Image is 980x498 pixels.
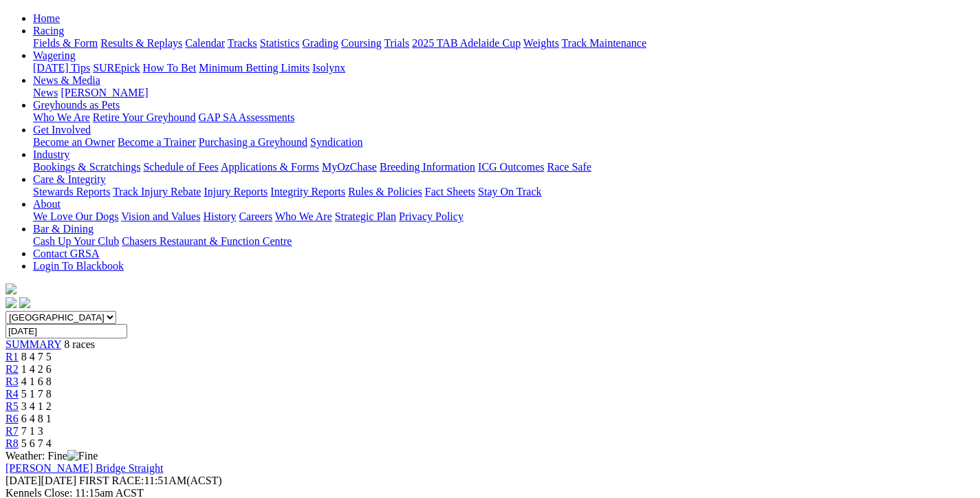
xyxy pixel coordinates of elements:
a: Rules & Policies [348,186,422,197]
a: R7 [6,425,19,437]
a: Careers [239,210,272,222]
a: Applications & Forms [221,161,319,173]
div: Racing [33,37,974,50]
div: Greyhounds as Pets [33,111,974,124]
a: Purchasing a Greyhound [199,136,307,148]
a: R4 [6,388,19,400]
a: Weights [523,37,559,49]
a: Calendar [185,37,225,49]
a: News & Media [33,74,100,86]
a: Home [33,12,60,24]
a: [DATE] Tips [33,62,90,74]
a: Tracks [228,37,257,49]
span: [DATE] [6,475,76,486]
div: News & Media [33,87,974,99]
a: Stay On Track [478,186,541,197]
a: Isolynx [312,62,345,74]
a: Breeding Information [380,161,475,173]
a: Care & Integrity [33,173,106,185]
a: News [33,87,58,98]
a: R1 [6,351,19,362]
a: Track Maintenance [562,37,646,49]
div: Wagering [33,62,974,74]
a: Privacy Policy [399,210,464,222]
a: Track Injury Rebate [113,186,201,197]
a: Become a Trainer [118,136,196,148]
a: Race Safe [547,161,591,173]
a: 2025 TAB Adelaide Cup [412,37,521,49]
a: ICG Outcomes [478,161,544,173]
span: 6 4 8 1 [21,413,52,424]
img: Fine [67,450,98,462]
a: R5 [6,400,19,412]
a: R6 [6,413,19,424]
span: 4 1 6 8 [21,376,52,387]
a: Industry [33,149,69,160]
a: Trials [384,37,409,49]
a: Results & Replays [100,37,182,49]
input: Select date [6,324,127,338]
a: SUREpick [93,62,140,74]
div: Bar & Dining [33,235,974,248]
a: MyOzChase [322,161,377,173]
a: Strategic Plan [335,210,396,222]
span: 5 6 7 4 [21,437,52,449]
a: About [33,198,61,210]
span: 3 4 1 2 [21,400,52,412]
a: How To Bet [143,62,197,74]
div: Industry [33,161,974,173]
a: Bar & Dining [33,223,94,235]
span: Weather: Fine [6,450,98,462]
a: Schedule of Fees [143,161,218,173]
a: We Love Our Dogs [33,210,118,222]
a: Cash Up Your Club [33,235,119,247]
a: GAP SA Assessments [199,111,295,123]
a: Vision and Values [121,210,200,222]
a: Become an Owner [33,136,115,148]
a: Grading [303,37,338,49]
a: Wagering [33,50,76,61]
img: facebook.svg [6,297,17,308]
a: SUMMARY [6,338,61,350]
a: Get Involved [33,124,91,136]
a: [PERSON_NAME] Bridge Straight [6,462,163,474]
span: 1 4 2 6 [21,363,52,375]
a: History [203,210,236,222]
span: 11:51AM(ACST) [79,475,222,486]
a: Injury Reports [204,186,268,197]
a: Fields & Form [33,37,98,49]
a: Statistics [260,37,300,49]
a: Greyhounds as Pets [33,99,120,111]
a: Minimum Betting Limits [199,62,309,74]
span: 8 4 7 5 [21,351,52,362]
a: Login To Blackbook [33,260,124,272]
a: Syndication [310,136,362,148]
div: Get Involved [33,136,974,149]
a: Integrity Reports [270,186,345,197]
a: R2 [6,363,19,375]
a: R3 [6,376,19,387]
span: [DATE] [6,475,41,486]
a: Retire Your Greyhound [93,111,196,123]
a: Racing [33,25,64,36]
span: 5 1 7 8 [21,388,52,400]
span: FIRST RACE: [79,475,144,486]
a: R8 [6,437,19,449]
a: Who We Are [33,111,90,123]
a: Contact GRSA [33,248,99,259]
a: Fact Sheets [425,186,475,197]
a: Who We Are [275,210,332,222]
a: Coursing [341,37,382,49]
span: 7 1 3 [21,425,43,437]
div: Care & Integrity [33,186,974,198]
a: Bookings & Scratchings [33,161,140,173]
